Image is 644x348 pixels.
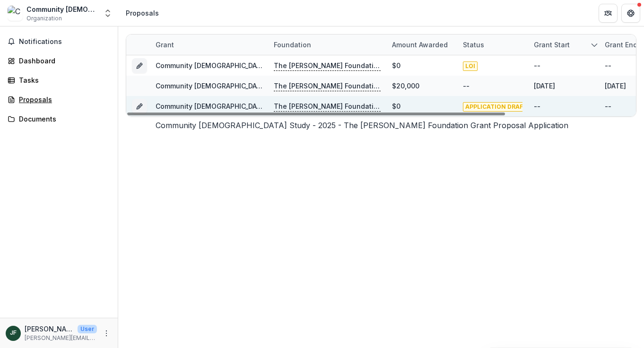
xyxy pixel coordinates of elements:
p: The [PERSON_NAME] Foundation [274,101,381,112]
div: Proposals [19,95,106,104]
a: Community [DEMOGRAPHIC_DATA] Study - 2023 - LOI [156,61,330,70]
div: Amount awarded [386,35,457,55]
svg: sorted descending [591,41,598,49]
div: Amount awarded [386,40,453,50]
div: $0 [392,61,400,70]
button: Partners [599,4,618,23]
div: [DATE] [605,81,626,91]
nav: breadcrumb [122,6,163,20]
div: Foundation [268,40,317,50]
div: -- [534,101,540,111]
p: [PERSON_NAME][EMAIL_ADDRESS][PERSON_NAME][DOMAIN_NAME] [25,334,97,342]
p: The [PERSON_NAME] Foundation [274,61,381,71]
div: Proposals [126,8,159,18]
p: The [PERSON_NAME] Foundation [274,81,381,91]
button: Notifications [4,34,114,49]
div: Tasks [19,75,106,85]
a: Dashboard [4,53,114,69]
img: Community Bible Study [8,6,23,21]
a: Community [DEMOGRAPHIC_DATA] Study - 2024 - Application [156,82,357,90]
span: Notifications [19,38,110,46]
button: More [101,328,112,339]
div: Foundation [268,35,386,55]
a: Community [DEMOGRAPHIC_DATA] Study - 2025 - The [PERSON_NAME] Foundation Grant Proposal Application [156,121,568,130]
span: APPLICATION DRAFT [463,102,530,112]
div: Grant [150,35,268,55]
button: Get Help [621,4,640,23]
span: LOI [463,61,478,71]
div: -- [534,61,540,70]
button: Grant b1eafa91-7dc8-4918-b283-27ad1dcedb43 [132,99,147,114]
div: Documents [19,114,106,124]
div: Community [DEMOGRAPHIC_DATA] Study [26,4,97,14]
div: Grant start [528,40,575,50]
div: Status [457,35,528,55]
div: Grant end [599,40,643,50]
div: -- [605,101,611,111]
span: Organization [26,14,62,23]
div: $0 [392,101,400,111]
div: Grant [150,40,180,50]
div: Grant start [528,35,599,55]
div: Status [457,40,490,50]
div: Dashboard [19,56,106,66]
div: $20,000 [392,81,419,91]
a: Community [DEMOGRAPHIC_DATA] Study - 2025 - The [PERSON_NAME] Foundation Grant Proposal Application [156,102,518,110]
div: -- [605,61,611,70]
a: Tasks [4,72,114,88]
button: Open entity switcher [101,4,114,23]
a: Documents [4,111,114,127]
div: James Ferrier [10,330,17,336]
div: -- [463,81,470,91]
button: Grant 0cccf55b-025d-4c99-ae08-d2221e9d9518 [132,58,147,73]
div: [DATE] [534,81,555,91]
p: [PERSON_NAME] [25,324,74,334]
p: User [78,325,97,333]
a: Proposals [4,92,114,107]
